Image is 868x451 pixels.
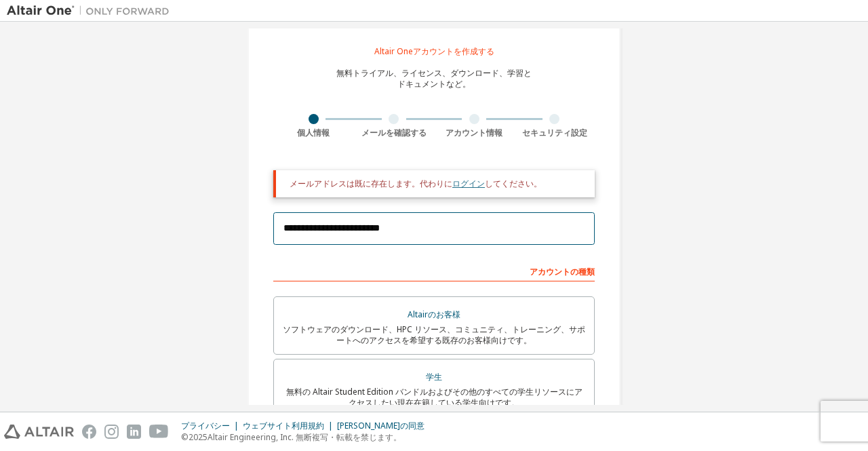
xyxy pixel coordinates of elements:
font: 無料トライアル、ライセンス、ダウンロード、学習と [336,67,532,79]
img: altair_logo.svg [4,425,74,439]
font: メールを確認する [361,127,427,138]
font: ウェブサイト利用規約 [243,420,324,431]
font: © [181,431,189,443]
font: Altair Oneアカウントを作成する [374,45,494,57]
font: プライバシー [181,420,230,431]
font: 個人情報 [297,127,330,138]
font: [PERSON_NAME]の同意 [337,420,425,431]
font: メールアドレスは既に存在します。代わりに [290,178,452,189]
font: Altairのお客様 [408,309,460,320]
img: facebook.svg [82,425,96,439]
font: アカウント情報 [446,127,502,138]
img: instagram.svg [104,425,119,439]
font: 学生 [426,371,442,383]
font: Altair Engineering, Inc. 無断複写・転載を禁じます。 [208,431,401,443]
a: ログイン [452,178,485,189]
font: アカウントの種類 [530,266,595,277]
img: linkedin.svg [127,425,141,439]
font: ドキュメントなど。 [397,78,471,90]
font: してください。 [485,178,542,189]
font: ソフトウェアのダウンロード、HPC リソース、コミュニティ、トレーニング、サポートへのアクセスを希望する既存のお客様向けです。 [283,323,585,346]
font: 2025 [189,431,208,443]
img: アルタイルワン [7,4,176,18]
font: セキュリティ設定 [522,127,587,138]
img: youtube.svg [149,425,169,439]
font: 無料の Altair Student Edition バンドルおよびその他のすべての学生リソースにアクセスしたい現在在籍している学生向けです。 [286,386,583,408]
